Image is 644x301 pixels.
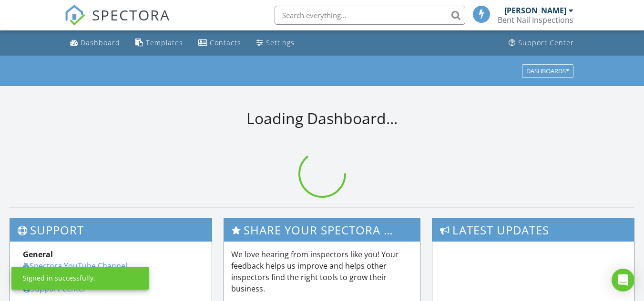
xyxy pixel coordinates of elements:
p: We love hearing from inspectors like you! Your feedback helps us improve and helps other inspecto... [231,249,413,294]
div: Support Center [518,38,574,47]
div: Bent Nail Inspections [498,15,573,25]
h3: Latest Updates [432,218,634,242]
div: Contacts [210,38,241,47]
div: Signed in successfully. [23,273,95,283]
a: Spectora YouTube Channel [23,261,127,271]
img: The Best Home Inspection Software - Spectora [64,5,85,26]
strong: General [23,249,53,260]
input: Search everything... [275,6,465,25]
a: Support Center [505,34,578,52]
a: Contacts [194,34,245,52]
h3: Support [10,218,212,242]
a: SPECTORA [64,13,170,33]
div: Templates [146,38,183,47]
div: Dashboard [81,38,120,47]
a: Dashboard [66,34,124,52]
span: SPECTORA [92,5,170,25]
div: Dashboards [526,68,569,74]
div: Settings [266,38,295,47]
button: Dashboards [522,64,573,78]
a: Templates [132,34,187,52]
div: Open Intercom Messenger [612,269,634,291]
a: Settings [253,34,298,52]
h3: Share Your Spectora Experience [224,218,420,242]
div: [PERSON_NAME] [504,6,566,15]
